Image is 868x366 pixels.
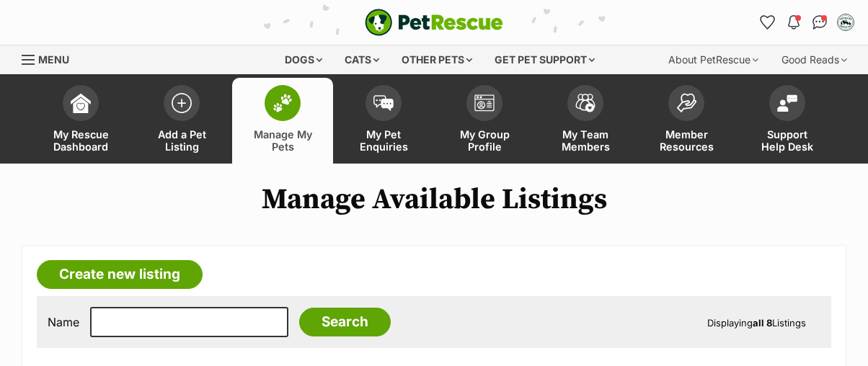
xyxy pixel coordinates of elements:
[753,317,772,329] strong: all 8
[808,11,831,34] a: Conversations
[250,128,315,153] span: Manage My Pets
[232,78,333,164] a: Manage My Pets
[48,316,79,329] label: Name
[434,78,535,164] a: My Group Profile
[771,45,857,74] div: Good Reads
[788,15,800,30] img: notifications-46538b983faf8c2785f20acdc204bb7945ddae34d4c08c2a6579f10ce5e182be.svg
[299,308,391,336] input: Search
[756,11,857,34] ul: Account quick links
[575,94,595,112] img: team-members-icon-5396bd8760b3fe7c0b43da4ab00e1e3bb1a5d9ba89233759b79545d2d3fc5d0d.svg
[391,45,482,74] div: Other pets
[636,78,737,164] a: Member Resources
[452,128,517,153] span: My Group Profile
[172,93,192,113] img: add-pet-listing-icon-0afa8454b4691262ce3f59096e99ab1cd57d4a30225e0717b998d2c9b9846f56.svg
[365,9,503,36] a: PetRescue
[273,94,293,112] img: manage-my-pets-icon-02211641906a0b7f246fdf0571729dbe1e7629f14944591b6c1af311fb30b64b.svg
[812,15,828,30] img: chat-41dd97257d64d25036548639549fe6c8038ab92f7586957e7f3b1b290dea8141.svg
[676,93,696,112] img: member-resources-icon-8e73f808a243e03378d46382f2149f9095a855e16c252ad45f914b54edf8863c.svg
[654,128,719,153] span: Member Resources
[755,128,820,153] span: Support Help Desk
[22,45,79,71] a: Menu
[37,260,203,289] a: Create new listing
[782,11,805,34] button: Notifications
[335,45,389,74] div: Cats
[275,45,332,74] div: Dogs
[838,15,853,30] img: Kerry & Linda profile pic
[777,94,797,112] img: help-desk-icon-fdf02630f3aa405de69fd3d07c3f3aa587a6932b1a1747fa1d2bba05be0121f9.svg
[365,9,503,36] img: logo-e224e6f780fb5917bec1dbf3a21bbac754714ae5b6737aabdf751b685950b380.svg
[474,94,495,112] img: group-profile-icon-3fa3cf56718a62981997c0bc7e787c4b2cf8bcc04b72c1350f741eb67cf2f40e.svg
[834,11,857,34] button: My account
[373,95,394,111] img: pet-enquiries-icon-7e3ad2cf08bfb03b45e93fb7055b45f3efa6380592205ae92323e6603595dc1f.svg
[553,128,618,153] span: My Team Members
[737,78,838,164] a: Support Help Desk
[535,78,636,164] a: My Team Members
[48,128,113,153] span: My Rescue Dashboard
[484,45,605,74] div: Get pet support
[30,78,131,164] a: My Rescue Dashboard
[658,45,769,74] div: About PetRescue
[756,11,779,34] a: Favourites
[149,128,214,153] span: Add a Pet Listing
[333,78,434,164] a: My Pet Enquiries
[351,128,416,153] span: My Pet Enquiries
[131,78,232,164] a: Add a Pet Listing
[707,317,806,329] span: Displaying Listings
[38,53,69,66] span: Menu
[71,93,91,113] img: dashboard-icon-eb2f2d2d3e046f16d808141f083e7271f6b2e854fb5c12c21221c1fb7104beca.svg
